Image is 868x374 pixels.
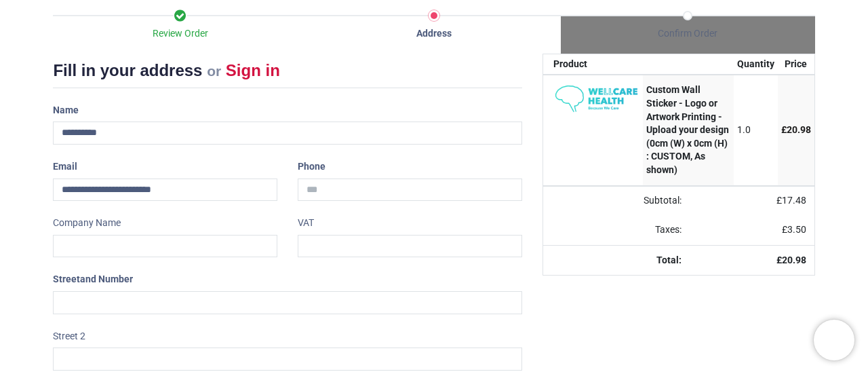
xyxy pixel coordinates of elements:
strong: Total: [656,255,682,265]
img: lDACNwAAAAZJREFUAwCeEIpMSd0j8wAAAABJRU5ErkJggg== [553,83,640,113]
div: 1.0 [737,124,774,137]
div: Review Order [53,27,307,41]
td: Taxes: [543,215,690,245]
span: 3.50 [787,224,806,235]
th: Price [778,54,814,75]
td: Subtotal: [543,186,690,216]
th: Product [543,54,644,75]
label: Street 2 [53,325,85,348]
span: 17.48 [782,195,806,206]
div: Address [307,27,561,41]
a: Sign in [226,61,280,79]
strong: Custom Wall Sticker - Logo or Artwork Printing - Upload your design (0cm (W) x 0cm (H) : CUSTOM, ... [646,84,729,175]
label: Street [53,268,133,291]
span: 20.98 [787,124,811,135]
label: Phone [298,155,325,179]
small: or [207,63,221,79]
span: 20.98 [782,255,806,265]
label: Email [53,155,77,179]
strong: £ [776,255,806,265]
span: and Number [80,274,133,284]
iframe: Brevo live chat [814,320,854,360]
div: Confirm Order [561,27,814,41]
th: Quantity [734,54,778,75]
span: £ [781,124,811,135]
label: Name [53,99,79,122]
span: Fill in your address [53,61,202,79]
label: Company Name [53,212,121,235]
label: VAT [298,212,314,235]
span: £ [782,224,806,235]
span: £ [776,195,806,206]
